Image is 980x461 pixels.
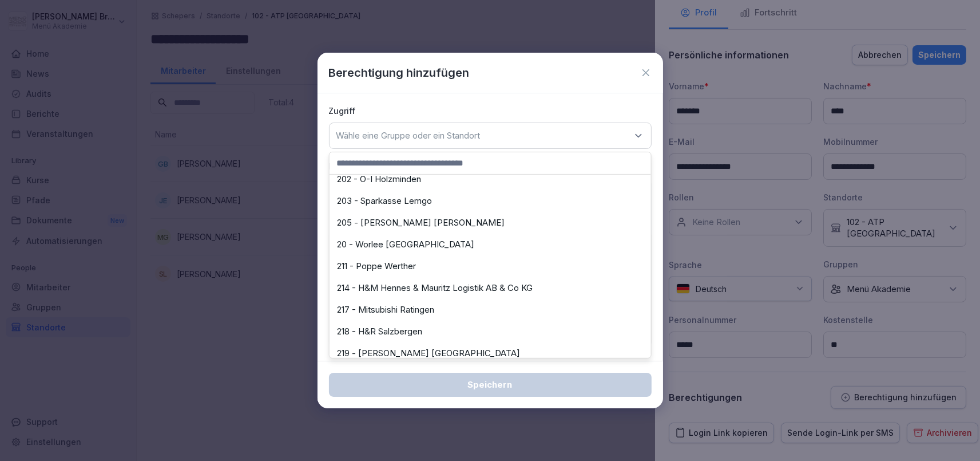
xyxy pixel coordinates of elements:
[332,168,648,190] div: 202 - O-I Holzminden
[336,130,481,141] p: Wähle eine Gruppe oder ein Standort
[332,255,648,277] div: 211 - Poppe Werther
[332,212,648,234] div: 205 - [PERSON_NAME] [PERSON_NAME]
[329,373,652,397] button: Speichern
[332,299,648,321] div: 217 - Mitsubishi Ratingen
[329,64,470,81] p: Berechtigung hinzufügen
[338,379,642,391] div: Speichern
[332,342,648,364] div: 219 - [PERSON_NAME] [GEOGRAPHIC_DATA]
[332,321,648,342] div: 218 - H&R Salzbergen
[332,190,648,212] div: 203 - Sparkasse Lemgo
[332,277,648,299] div: 214 - H&M Hennes & Mauritz Logistik AB & Co KG
[332,234,648,255] div: 20 - Worlee [GEOGRAPHIC_DATA]
[329,105,652,117] p: Zugriff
